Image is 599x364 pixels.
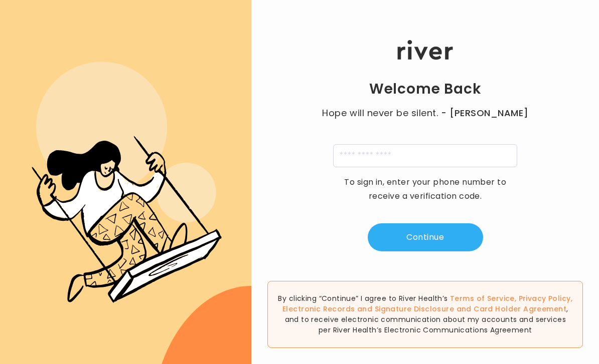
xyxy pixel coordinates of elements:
p: To sign in, enter your phone number to receive a verification code. [338,175,513,203]
a: Terms of Service [450,293,515,303]
span: , , and [282,293,572,314]
h1: Welcome Back [369,80,482,98]
a: Electronic Records and Signature Disclosure [282,304,454,314]
a: Privacy Policy [519,293,571,303]
span: , and to receive electronic communication about my accounts and services per River Health’s Elect... [285,304,568,335]
a: Card Holder Agreement [474,304,566,314]
div: By clicking “Continue” I agree to River Health’s [267,281,583,348]
p: Hope will never be silent. [313,106,538,120]
button: Continue [368,223,483,251]
span: - [PERSON_NAME] [441,106,528,120]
